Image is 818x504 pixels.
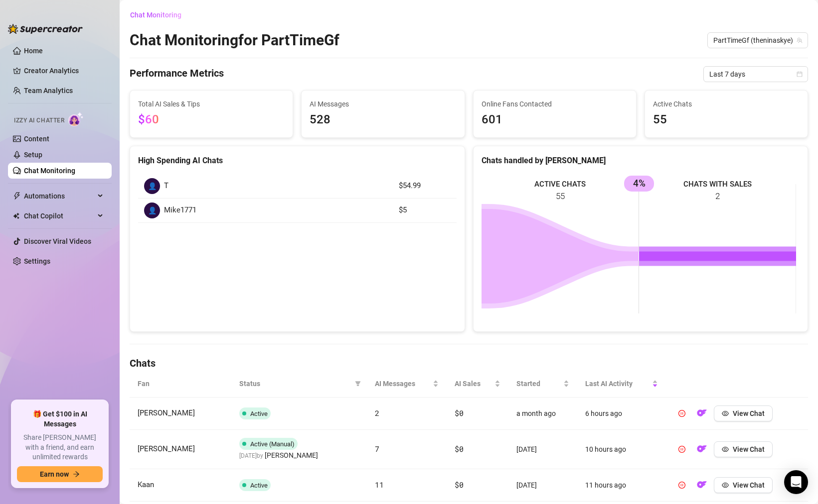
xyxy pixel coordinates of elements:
[250,482,268,489] span: Active
[697,480,707,490] img: OF
[714,405,773,421] button: View Chat
[13,212,19,219] img: Chat Copilot
[375,444,379,454] span: 7
[722,482,729,489] span: eye
[310,110,456,129] span: 528
[375,480,383,490] span: 11
[399,180,451,192] article: $54.99
[482,110,628,129] span: 601
[784,470,808,494] div: Open Intercom Messenger
[516,378,561,389] span: Started
[24,63,104,79] a: Creator Analytics
[353,376,363,391] span: filter
[577,370,665,398] th: Last AI Activity
[130,11,181,19] span: Chat Monitoring
[250,410,268,417] span: Active
[130,370,231,398] th: Fan
[653,110,800,129] span: 55
[24,188,95,204] span: Automations
[714,477,773,493] button: View Chat
[144,202,160,218] div: 👤
[694,483,710,491] a: OF
[138,480,154,489] span: Kaan
[24,151,42,159] a: Setup
[694,447,710,455] a: OF
[144,178,160,194] div: 👤
[130,31,339,50] h2: Chat Monitoring for PartTimeGf
[250,440,295,448] span: Active (Manual)
[694,441,710,457] button: OF
[24,257,50,265] a: Settings
[694,411,710,419] a: OF
[24,167,75,175] a: Chat Monitoring
[733,409,765,417] span: View Chat
[17,433,103,462] span: Share [PERSON_NAME] with a friend, and earn unlimited rewards
[375,378,431,389] span: AI Messages
[24,87,73,95] a: Team Analytics
[164,180,168,192] span: T
[24,208,95,224] span: Chat Copilot
[310,99,456,109] span: AI Messages
[455,378,492,389] span: AI Sales
[577,398,665,430] td: 6 hours ago
[8,24,83,34] img: logo-BBDzfeDw.svg
[694,477,710,493] button: OF
[239,452,318,459] span: [DATE] by
[733,445,765,453] span: View Chat
[17,409,103,429] span: 🎁 Get $100 in AI Messages
[722,446,729,453] span: eye
[577,469,665,502] td: 11 hours ago
[733,481,765,489] span: View Chat
[447,370,508,398] th: AI Sales
[508,469,577,502] td: [DATE]
[797,37,803,43] span: team
[138,444,195,453] span: [PERSON_NAME]
[14,116,64,125] span: Izzy AI Chatter
[697,444,707,454] img: OF
[709,67,802,82] span: Last 7 days
[508,430,577,469] td: [DATE]
[130,66,224,82] h4: Performance Metrics
[138,112,159,126] span: $60
[13,192,21,200] span: thunderbolt
[24,135,49,143] a: Content
[24,237,91,245] a: Discover Viral Videos
[653,99,800,109] span: Active Chats
[797,71,803,77] span: calendar
[482,154,800,167] div: Chats handled by [PERSON_NAME]
[130,7,189,23] button: Chat Monitoring
[577,430,665,469] td: 10 hours ago
[355,381,361,387] span: filter
[40,470,69,478] span: Earn now
[399,204,451,216] article: $5
[265,450,318,461] span: [PERSON_NAME]
[714,441,773,457] button: View Chat
[678,446,685,453] span: pause-circle
[455,444,463,454] span: $0
[68,112,84,126] img: AI Chatter
[24,47,43,55] a: Home
[508,370,577,398] th: Started
[375,408,379,418] span: 2
[678,482,685,489] span: pause-circle
[694,405,710,421] button: OF
[508,398,577,430] td: a month ago
[713,33,802,48] span: PartTimeGf (theninaskye)
[697,408,707,418] img: OF
[585,378,650,389] span: Last AI Activity
[73,471,80,478] span: arrow-right
[138,99,285,109] span: Total AI Sales & Tips
[482,99,628,109] span: Online Fans Contacted
[164,204,196,216] span: Mike1771
[722,410,729,417] span: eye
[17,466,103,482] button: Earn nowarrow-right
[138,408,195,417] span: [PERSON_NAME]
[678,410,685,417] span: pause-circle
[138,154,457,167] div: High Spending AI Chats
[455,480,463,490] span: $0
[239,378,351,389] span: Status
[455,408,463,418] span: $0
[130,356,808,370] h4: Chats
[367,370,447,398] th: AI Messages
